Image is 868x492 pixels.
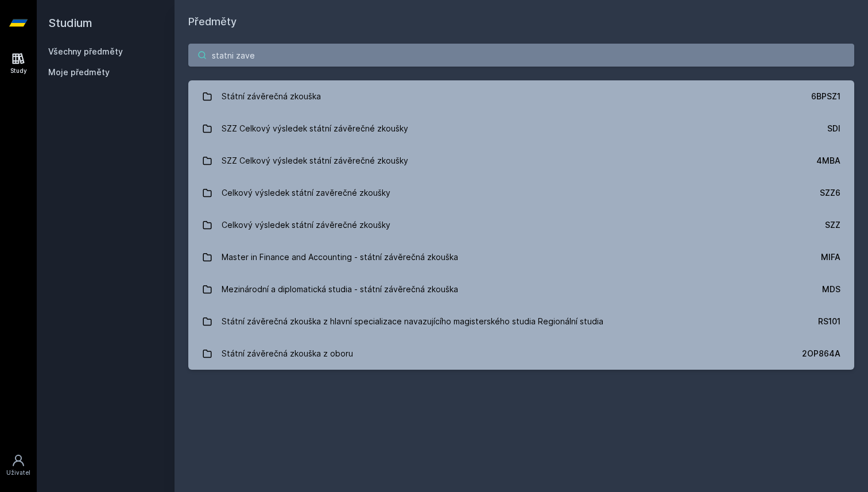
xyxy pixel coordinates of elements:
[222,246,458,269] div: Master in Finance and Accounting - státní závěrečná zkouška
[816,155,840,166] div: 4MBA
[188,145,854,177] a: SZZ Celkový výsledek státní závěrečné zkoušky 4MBA
[188,273,854,305] a: Mezinárodní a diplomatická studia - státní závěrečná zkouška MDS
[827,123,840,134] div: SDI
[222,278,458,301] div: Mezinárodní a diplomatická studia - státní závěrečná zkouška
[188,14,854,30] h1: Předměty
[811,91,840,102] div: 6BPSZ1
[821,251,840,263] div: MIFA
[188,209,854,241] a: Celkový výsledek státní závěrečné zkoušky SZZ
[222,149,408,172] div: SZZ Celkový výsledek státní závěrečné zkoušky
[802,348,840,359] div: 2OP864A
[188,338,854,370] a: Státní závěrečná zkouška z oboru 2OP864A
[2,448,34,483] a: Uživatel
[48,67,110,78] span: Moje předměty
[222,310,603,333] div: Státní závěrečná zkouška z hlavní specializace navazujícího magisterského studia Regionální studia
[825,219,840,231] div: SZZ
[188,80,854,113] a: Státní závěrečná zkouška 6BPSZ1
[188,177,854,209] a: Celkový výsledek státní zavěrečné zkoušky SZZ6
[6,468,30,477] div: Uživatel
[822,284,840,295] div: MDS
[2,46,34,81] a: Study
[222,342,353,365] div: Státní závěrečná zkouška z oboru
[188,305,854,338] a: Státní závěrečná zkouška z hlavní specializace navazujícího magisterského studia Regionální studi...
[222,117,408,140] div: SZZ Celkový výsledek státní závěrečné zkoušky
[818,316,840,327] div: RS101
[188,44,854,67] input: Název nebo ident předmětu…
[222,214,390,237] div: Celkový výsledek státní závěrečné zkoušky
[222,85,321,108] div: Státní závěrečná zkouška
[820,187,840,199] div: SZZ6
[48,47,123,56] a: Všechny předměty
[188,241,854,273] a: Master in Finance and Accounting - státní závěrečná zkouška MIFA
[10,67,27,75] div: Study
[188,113,854,145] a: SZZ Celkový výsledek státní závěrečné zkoušky SDI
[222,181,390,204] div: Celkový výsledek státní zavěrečné zkoušky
